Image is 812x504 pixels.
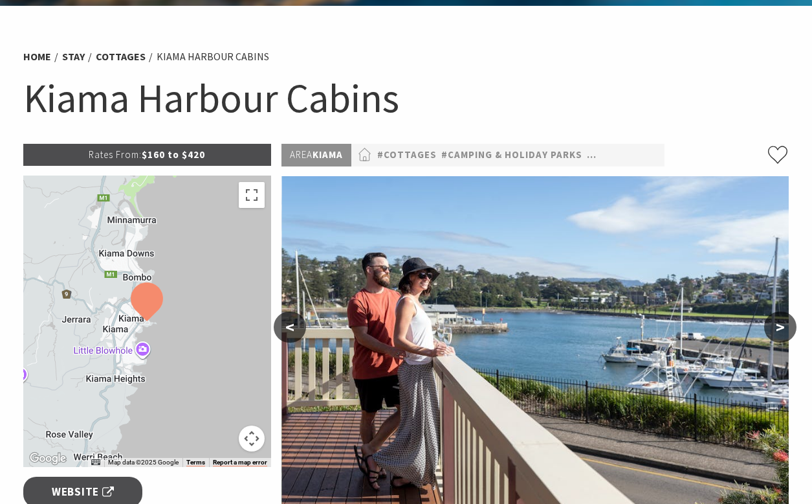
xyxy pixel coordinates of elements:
[23,72,789,124] h1: Kiama Harbour Cabins
[186,459,205,466] a: Terms (opens in new tab)
[764,312,796,343] button: >
[27,450,69,467] img: Google
[23,50,51,63] a: Home
[89,148,142,161] span: Rates From:
[27,450,69,467] a: Open this area in Google Maps (opens a new window)
[213,459,267,466] a: Report a map error
[441,147,582,163] a: #Camping & Holiday Parks
[587,147,677,163] a: #Self Contained
[281,144,351,166] p: Kiama
[239,426,265,452] button: Map camera controls
[239,182,265,208] button: Toggle fullscreen view
[377,147,437,163] a: #Cottages
[157,49,269,65] li: Kiama Harbour Cabins
[91,458,100,467] button: Keyboard shortcuts
[108,459,179,466] span: Map data ©2025 Google
[52,483,114,501] span: Website
[290,148,313,161] span: Area
[62,50,85,63] a: Stay
[23,144,272,166] p: $160 to $420
[96,50,146,63] a: Cottages
[274,312,306,343] button: <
